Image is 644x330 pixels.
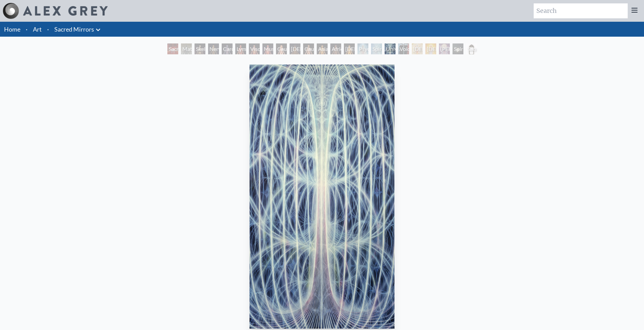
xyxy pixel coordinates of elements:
div: Sacred Mirrors Room, [GEOGRAPHIC_DATA] [167,43,178,54]
div: Universal Mind Lattice [385,43,395,54]
div: Caucasian Man [303,43,314,54]
div: Material World [181,43,192,54]
div: Asian Man [317,43,328,54]
div: Cardiovascular System [222,43,233,54]
div: [DEMOGRAPHIC_DATA] [425,43,436,54]
div: Spiritual World [453,43,463,54]
div: Lymphatic System [235,43,246,54]
a: Sacred Mirrors [54,24,94,34]
div: [DEMOGRAPHIC_DATA] [412,43,423,54]
div: Viscera [249,43,260,54]
div: African Man [330,43,341,54]
li: · [23,22,30,37]
div: Void Clear Light [398,43,409,54]
div: [DEMOGRAPHIC_DATA] Woman [344,43,355,54]
div: Muscle System [262,43,273,54]
div: Caucasian Woman [276,43,287,54]
img: 16-Universal-Mind-Lattice-1981-Alex-Grey-watermarked.jpg [250,65,394,329]
li: · [44,22,52,37]
div: Psychic Energy System [357,43,368,54]
div: Skeletal System [195,43,205,54]
div: [PERSON_NAME] [439,43,450,54]
div: Spiritual Energy System [371,43,382,54]
div: Sacred Mirrors Frame [466,43,477,54]
div: Nervous System [208,43,219,54]
input: Search [534,3,628,18]
a: Home [4,25,20,33]
a: Art [33,24,42,34]
div: [DEMOGRAPHIC_DATA] Woman [290,43,300,54]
